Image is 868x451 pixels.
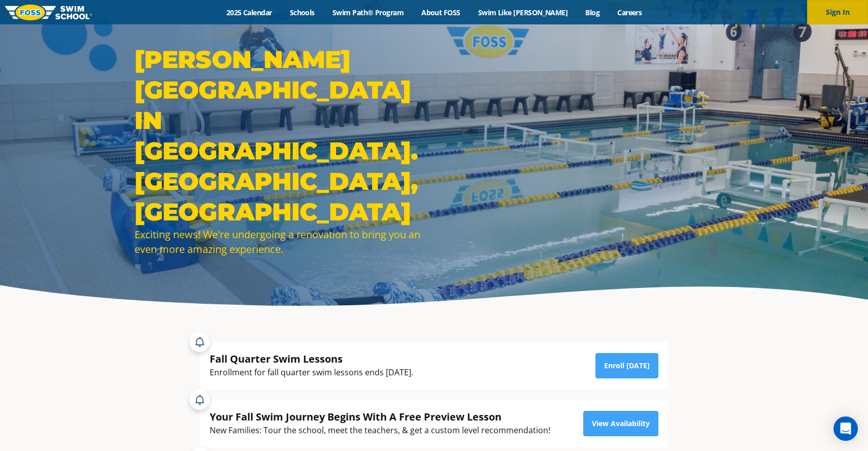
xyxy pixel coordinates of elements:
[609,8,651,17] a: Careers
[595,353,658,378] a: Enroll [DATE]
[217,8,281,17] a: 2025 Calendar
[413,8,470,17] a: About FOSS
[833,416,858,441] div: Open Intercom Messenger
[210,424,550,437] div: New Families: Tour the school, meet the teachers, & get a custom level recommendation!
[577,8,609,17] a: Blog
[281,8,323,17] a: Schools
[583,411,658,436] a: View Availability
[469,8,577,17] a: Swim Like [PERSON_NAME]
[5,5,92,20] img: FOSS Swim School Logo
[210,366,413,379] div: Enrollment for fall quarter swim lessons ends [DATE].
[135,227,429,256] div: Exciting news! We're undergoing a renovation to bring you an even more amazing experience.
[135,44,429,227] h1: [PERSON_NAME][GEOGRAPHIC_DATA] IN [GEOGRAPHIC_DATA]. [GEOGRAPHIC_DATA], [GEOGRAPHIC_DATA]
[210,352,413,366] div: Fall Quarter Swim Lessons
[323,8,412,17] a: Swim Path® Program
[210,410,550,424] div: Your Fall Swim Journey Begins With A Free Preview Lesson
